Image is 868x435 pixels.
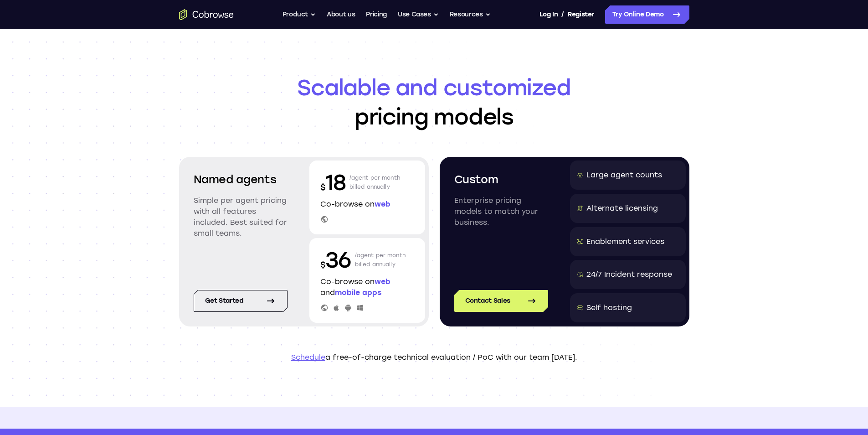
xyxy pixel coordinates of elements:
a: Pricing [366,5,387,24]
p: a free-of-charge technical evaluation / PoC with our team [DATE]. [179,352,689,363]
a: Log In [539,5,558,24]
div: Enablement services [586,236,664,247]
a: Go to the home page [179,9,234,20]
span: mobile apps [335,288,381,297]
div: Self hosting [586,302,632,313]
a: Register [568,5,594,24]
span: $ [320,260,326,270]
span: $ [320,182,326,192]
button: Use Cases [398,5,439,24]
p: Enterprise pricing models to match your business. [454,195,548,228]
a: Get started [194,290,288,312]
button: Product [282,5,316,24]
div: Alternate licensing [586,203,658,214]
a: Contact Sales [454,290,548,312]
p: /agent per month billed annually [349,168,401,197]
h1: pricing models [179,73,689,131]
span: / [561,9,564,20]
a: About us [327,5,355,24]
h2: Custom [454,171,548,188]
a: Try Online Demo [605,5,689,24]
p: Co-browse on and [320,276,414,298]
p: Co-browse on [320,199,414,210]
a: Schedule [291,353,325,362]
p: 36 [320,245,351,274]
p: 18 [320,168,346,197]
span: Scalable and customized [179,73,689,102]
div: Large agent counts [586,170,662,181]
p: /agent per month billed annually [355,245,406,274]
div: 24/7 Incident response [586,269,672,280]
h2: Named agents [194,171,288,188]
button: Resources [450,5,491,24]
span: web [375,277,390,286]
span: web [375,200,390,208]
p: Simple per agent pricing with all features included. Best suited for small teams. [194,195,288,239]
